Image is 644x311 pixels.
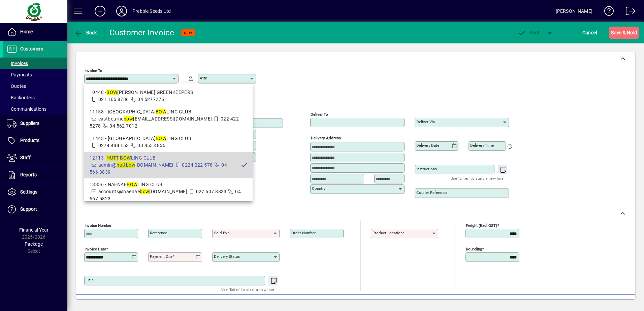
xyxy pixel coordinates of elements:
[7,61,28,66] span: Invoices
[200,120,210,125] mat-label: Email
[311,112,328,117] mat-label: Deliver To
[416,190,447,195] mat-label: Courier Reference
[20,155,31,160] span: Staff
[3,80,67,92] a: Quotes
[86,278,94,282] mat-label: Title
[611,30,614,35] span: S
[73,27,99,39] button: Back
[373,231,402,235] mat-label: Product location
[582,27,597,38] span: Cancel
[3,69,67,80] a: Payments
[184,31,192,35] span: NEW
[200,132,212,136] mat-label: Mobile
[529,30,533,35] span: P
[20,189,37,195] span: Settings
[20,120,39,126] span: Suppliers
[214,254,240,259] mat-label: Delivery status
[416,167,437,171] mat-label: Instructions
[3,149,67,166] a: Staff
[3,132,67,149] a: Products
[3,24,67,40] a: Home
[581,27,599,39] button: Cancel
[7,72,32,77] span: Payments
[109,27,174,38] div: Customer Invoice
[86,163,99,167] mat-label: Country
[589,299,617,309] span: Product
[416,143,439,148] mat-label: Delivery date
[20,138,39,143] span: Products
[67,27,104,39] app-page-header-button: Back
[169,107,180,118] button: Copy to Delivery address
[3,115,67,132] a: Suppliers
[7,95,35,100] span: Backorders
[586,298,620,310] button: Product
[466,223,497,228] mat-label: Freight (excl GST)
[85,223,111,228] mat-label: Invoice number
[3,167,67,183] a: Reports
[3,184,67,201] a: Settings
[470,143,494,148] mat-label: Delivery time
[132,6,171,16] div: Prebble Seeds Ltd
[3,103,67,115] a: Communications
[111,5,132,17] button: Profile
[85,68,102,73] mat-label: Invoice To
[599,1,614,23] a: Knowledge Base
[221,285,274,293] mat-hint: Use 'Enter' to start a new line
[312,186,325,191] mat-label: Country
[25,241,43,247] span: Package
[20,46,43,51] span: Customers
[466,247,482,251] mat-label: Rounding
[3,92,67,103] a: Backorders
[291,231,316,235] mat-label: Order number
[621,1,636,23] a: Logout
[20,29,33,34] span: Home
[518,30,540,35] span: ost
[7,106,46,112] span: Communications
[3,58,67,69] a: Invoices
[451,174,504,182] mat-hint: Use 'Enter' to start a new line
[611,27,637,38] span: ave & Hold
[150,231,167,235] mat-label: Reference
[3,201,67,218] a: Support
[200,76,207,80] mat-label: Attn
[74,30,97,35] span: Back
[20,172,37,177] span: Reports
[85,247,106,251] mat-label: Invoice date
[19,227,49,233] span: Financial Year
[20,206,37,212] span: Support
[150,254,172,259] mat-label: Payment due
[514,27,543,39] button: Post
[556,6,592,16] div: [PERSON_NAME]
[214,231,227,235] mat-label: Sold by
[200,143,211,147] mat-label: Phone
[416,119,435,124] mat-label: Deliver via
[89,5,111,17] button: Add
[609,27,639,39] button: Save & Hold
[7,83,26,89] span: Quotes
